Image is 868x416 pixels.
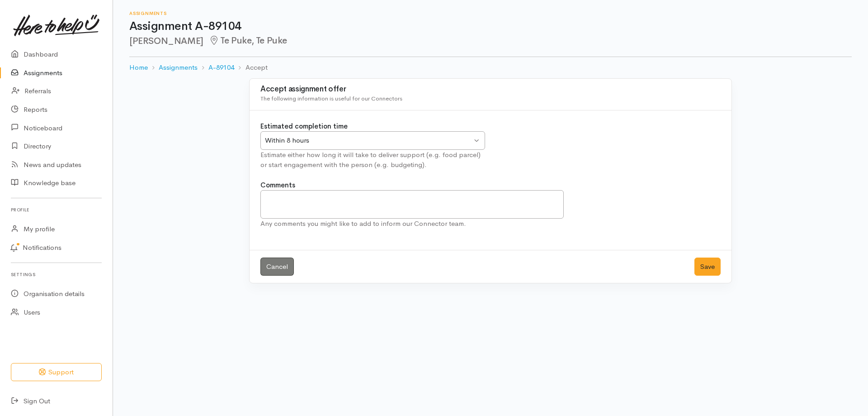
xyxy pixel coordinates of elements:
h3: Accept assignment offer [260,85,721,94]
div: Within 8 hours [265,135,472,146]
a: A-89104 [208,62,234,73]
label: Comments [260,180,295,191]
a: Cancel [260,258,294,276]
button: Support [11,363,102,382]
span: Te Puke, Te Puke [209,35,287,46]
h6: Profile [11,204,102,216]
h1: Assignment A-89104 [129,20,852,33]
button: Save [694,258,721,276]
div: Estimate either how long it will take to deliver support (e.g. food parcel) or start engagement w... [260,150,485,170]
div: Any comments you might like to add to inform our Connector team. [260,219,564,229]
a: Assignments [159,62,198,73]
h6: Settings [11,268,102,281]
label: Estimated completion time [260,121,348,132]
h6: Assignments [129,11,852,16]
a: Home [129,62,148,73]
span: The following information is useful for our Connectors [260,95,402,102]
li: Accept [234,62,267,73]
h2: [PERSON_NAME] [129,36,852,46]
nav: breadcrumb [129,57,852,78]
